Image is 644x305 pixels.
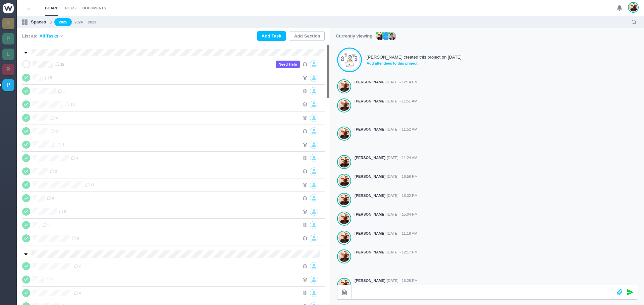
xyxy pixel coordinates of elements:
[54,18,72,26] a: 2025
[387,174,418,179] span: [DATE] - 16:59 PM
[40,33,58,40] span: All Tasks
[290,31,325,41] button: Add Section
[339,194,350,206] img: Antonio Lopes
[367,54,462,61] p: [PERSON_NAME] created this project on [DATE]
[339,232,350,243] img: Antonio Lopes
[341,53,358,67] img: No messages
[3,3,14,13] img: winio
[355,155,385,161] strong: [PERSON_NAME]
[387,231,417,236] span: [DATE] - 11:16 AM
[376,32,384,40] img: AL
[367,61,462,66] span: Add attendees to this project
[336,33,374,40] p: Currently viewing:
[355,231,385,236] strong: [PERSON_NAME]
[387,98,417,104] span: [DATE] - 11:51 AM
[387,155,417,161] span: [DATE] - 11:24 AM
[355,79,385,85] strong: [PERSON_NAME]
[2,33,14,45] a: P
[22,33,64,40] div: List as:
[355,249,385,255] strong: [PERSON_NAME]
[355,193,385,199] strong: [PERSON_NAME]
[355,98,385,104] strong: [PERSON_NAME]
[2,64,14,75] a: R
[387,193,418,199] span: [DATE] - 16:32 PM
[382,32,390,40] img: JT
[355,212,385,217] strong: [PERSON_NAME]
[257,31,286,41] button: Add Task
[388,32,396,40] img: PL
[2,18,14,29] a: R
[629,3,637,12] img: Antonio Lopes
[2,79,14,91] a: P
[339,213,350,224] img: Antonio Lopes
[22,19,28,25] img: spaces
[339,128,350,139] img: Antonio Lopes
[387,249,418,255] span: [DATE] - 12:17 PM
[355,127,385,132] strong: [PERSON_NAME]
[387,127,417,132] span: [DATE] - 11:52 AM
[339,175,350,186] img: Antonio Lopes
[88,19,96,25] a: 2023
[387,212,418,217] span: [DATE] - 15:04 PM
[2,49,14,60] a: L
[339,100,350,111] img: Antonio Lopes
[387,79,418,85] span: [DATE] - 12:14 PM
[339,156,350,168] img: Antonio Lopes
[31,19,46,25] p: Spaces
[74,19,83,25] a: 2024
[355,278,385,284] strong: [PERSON_NAME]
[339,81,350,92] img: Antonio Lopes
[355,174,385,179] strong: [PERSON_NAME]
[387,278,418,284] span: [DATE] - 16:28 PM
[339,251,350,262] img: Antonio Lopes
